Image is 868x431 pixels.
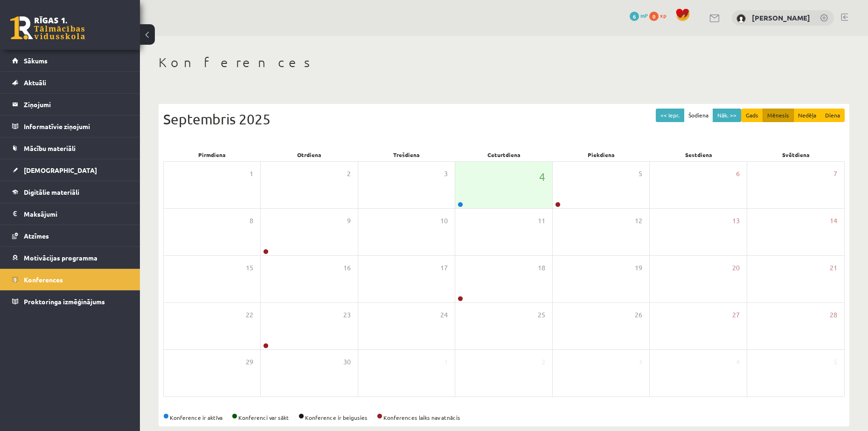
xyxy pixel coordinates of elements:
span: 26 [635,310,642,320]
span: Aktuāli [24,78,46,87]
span: 15 [246,263,253,273]
span: Konferences [24,275,63,284]
a: 6 mP [630,12,648,19]
span: 25 [538,310,545,320]
a: Ziņojumi [12,94,128,115]
legend: Maksājumi [24,203,128,225]
a: Aktuāli [12,72,128,93]
div: Pirmdiena [163,148,261,161]
button: Nedēļa [793,109,821,122]
span: 2 [542,357,545,367]
span: 5 [639,169,642,179]
a: Konferences [12,269,128,290]
span: 23 [343,310,351,320]
span: Digitālie materiāli [24,188,79,196]
span: 16 [343,263,351,273]
span: 10 [440,216,448,226]
legend: Informatīvie ziņojumi [24,116,128,137]
div: Ceturtdiena [455,148,553,161]
legend: Ziņojumi [24,94,128,115]
span: 6 [630,12,639,21]
span: 20 [732,263,740,273]
span: 6 [736,169,740,179]
span: Motivācijas programma [24,253,97,262]
span: 1 [444,357,448,367]
h1: Konferences [159,55,849,70]
span: 12 [635,216,642,226]
span: 30 [343,357,351,367]
span: 13 [732,216,740,226]
span: 24 [440,310,448,320]
span: 2 [347,169,351,179]
span: 29 [246,357,253,367]
div: Piekdiena [553,148,650,161]
span: 7 [833,169,837,179]
span: Proktoringa izmēģinājums [24,297,105,306]
button: << Iepr. [656,109,684,122]
span: 17 [440,263,448,273]
a: Informatīvie ziņojumi [12,116,128,137]
div: Svētdiena [747,148,845,161]
span: 9 [347,216,351,226]
a: 0 xp [649,12,671,19]
button: Nāk. >> [713,109,741,122]
a: Motivācijas programma [12,247,128,268]
button: Šodiena [684,109,713,122]
button: Gads [741,109,763,122]
span: [DEMOGRAPHIC_DATA] [24,166,97,174]
a: [PERSON_NAME] [752,13,810,22]
a: [DEMOGRAPHIC_DATA] [12,159,128,181]
span: 8 [250,216,253,226]
span: 27 [732,310,740,320]
span: 28 [830,310,837,320]
a: Digitālie materiāli [12,181,128,203]
button: Diena [820,109,845,122]
span: 3 [444,169,448,179]
a: Atzīmes [12,225,128,246]
a: Rīgas 1. Tālmācības vidusskola [10,16,85,40]
span: 22 [246,310,253,320]
button: Mēnesis [763,109,794,122]
span: 11 [538,216,545,226]
span: 3 [639,357,642,367]
span: 21 [830,263,837,273]
div: Sestdiena [650,148,748,161]
span: Mācību materiāli [24,144,76,152]
span: 4 [736,357,740,367]
a: Proktoringa izmēģinājums [12,291,128,312]
span: 0 [649,12,659,21]
div: Konference ir aktīva Konferenci var sākt Konference ir beigusies Konferences laiks nav atnācis [163,413,845,422]
span: 14 [830,216,837,226]
span: Sākums [24,56,48,65]
a: Mācību materiāli [12,137,128,159]
span: xp [660,12,666,19]
a: Sākums [12,50,128,71]
img: Roberts Trams [736,14,746,23]
span: 1 [250,169,253,179]
span: 5 [833,357,837,367]
a: Maksājumi [12,203,128,225]
span: mP [640,12,648,19]
span: 19 [635,263,642,273]
span: Atzīmes [24,232,49,240]
span: 18 [538,263,545,273]
span: 4 [539,169,545,185]
div: Trešdiena [358,148,455,161]
div: Septembris 2025 [163,109,845,130]
div: Otrdiena [261,148,358,161]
